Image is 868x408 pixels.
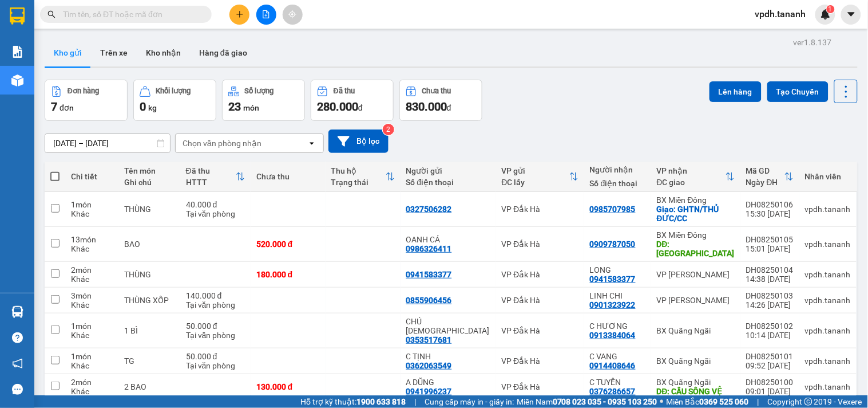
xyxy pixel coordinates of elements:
[502,326,578,335] div: VP Đắk Hà
[746,166,784,175] div: Mã GD
[657,270,735,279] div: VP [PERSON_NAME]
[222,80,305,121] button: Số lượng23món
[45,39,91,66] button: Kho gửi
[406,166,490,175] div: Người gửi
[12,332,23,343] span: question-circle
[496,162,584,192] th: Toggle SortBy
[11,74,23,87] img: warehouse-icon
[45,80,128,121] button: Đơn hàng7đơn
[186,209,245,218] div: Tại văn phòng
[71,378,113,387] div: 2 món
[517,395,657,408] span: Miền Nam
[180,162,251,192] th: Toggle SortBy
[11,46,23,58] img: solution-icon
[326,162,401,192] th: Toggle SortBy
[406,205,452,214] div: 0327506282
[12,384,23,395] span: message
[71,265,113,274] div: 2 món
[124,240,174,249] div: BAO
[746,235,794,244] div: DH08250105
[805,205,851,214] div: vpdh.tananh
[124,166,174,175] div: Tên món
[288,10,296,18] span: aim
[657,326,735,335] div: BX Quãng Ngãi
[186,361,245,370] div: Tại văn phòng
[71,274,113,284] div: Khác
[746,378,794,387] div: DH08250100
[186,321,245,331] div: 50.000 đ
[657,178,726,187] div: ĐC giao
[406,378,490,387] div: A DŨNG
[45,134,170,152] input: Select a date range.
[51,100,57,113] span: 7
[502,178,569,187] div: ĐC lấy
[827,5,835,13] sup: 1
[590,179,645,188] div: Số điện thoại
[186,200,245,209] div: 40.000 đ
[794,36,832,49] div: ver 1.8.137
[60,103,74,112] span: đơn
[68,87,99,95] div: Đơn hàng
[590,361,636,370] div: 0914408646
[660,399,664,404] span: ⚪️
[71,387,113,396] div: Khác
[156,87,191,95] div: Khối lượng
[805,240,851,249] div: vpdh.tananh
[236,10,244,18] span: plus
[590,300,636,309] div: 0901323922
[746,178,784,187] div: Ngày ĐH
[406,387,452,396] div: 0941996237
[331,178,386,187] div: Trạng thái
[502,296,578,305] div: VP Đắk Hà
[358,103,363,112] span: đ
[590,378,645,387] div: C TUYỀN
[137,39,190,66] button: Kho nhận
[746,352,794,361] div: DH08250101
[746,200,794,209] div: DH08250106
[243,103,259,112] span: món
[334,87,355,95] div: Đã thu
[746,209,794,218] div: 15:30 [DATE]
[10,7,25,25] img: logo-vxr
[406,244,452,253] div: 0986326411
[283,5,303,25] button: aim
[133,80,216,121] button: Khối lượng0kg
[406,335,452,344] div: 0353517681
[229,5,249,25] button: plus
[846,9,857,19] span: caret-down
[183,138,261,149] div: Chọn văn phòng nhận
[746,274,794,284] div: 14:38 [DATE]
[590,205,636,214] div: 0985707985
[124,178,174,187] div: Ghi chú
[124,296,174,305] div: THÙNG XỐP
[256,382,320,391] div: 130.000 đ
[590,331,636,340] div: 0913384064
[148,103,157,112] span: kg
[71,321,113,331] div: 1 món
[186,352,245,361] div: 50.000 đ
[590,291,645,300] div: LINH CHI
[804,398,812,406] span: copyright
[256,5,276,25] button: file-add
[590,321,645,331] div: C HƯƠNG
[590,274,636,284] div: 0941583377
[124,270,174,279] div: THÙNG
[425,395,514,408] span: Cung cấp máy in - giấy in:
[657,378,735,387] div: BX Quãng Ngãi
[186,166,236,175] div: Đã thu
[740,162,799,192] th: Toggle SortBy
[553,397,657,406] strong: 0708 023 035 - 0935 103 250
[590,265,645,274] div: LONG
[71,352,113,361] div: 1 món
[758,395,759,408] span: |
[328,130,389,153] button: Bộ lọc
[71,235,113,244] div: 13 món
[657,240,735,258] div: DĐ: CẦU VĨNH BÌNH
[746,321,794,331] div: DH08250102
[317,100,358,113] span: 280.000
[657,387,735,396] div: DĐ: CẦU SÔNG VỆ
[190,39,256,66] button: Hàng đã giao
[746,361,794,370] div: 09:52 [DATE]
[502,240,578,249] div: VP Đắk Hà
[406,352,490,361] div: C TỊNH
